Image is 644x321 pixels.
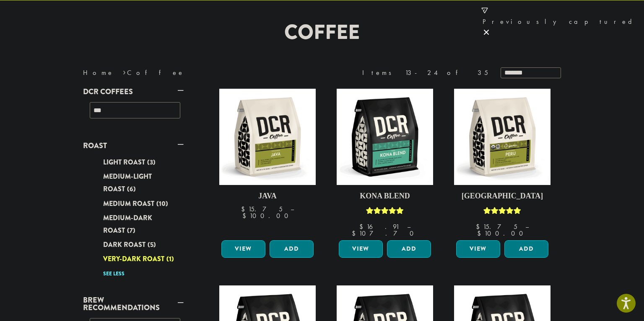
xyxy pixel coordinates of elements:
div: Items 13-24 of 35 [362,68,488,78]
a: See less [103,270,125,278]
a: View [456,240,500,258]
a: Java [219,89,316,237]
span: – [525,222,529,231]
span: › [123,65,126,78]
span: (5) [148,240,156,249]
a: View [221,240,265,258]
h4: Java [219,192,316,201]
span: Dark Roast [103,240,148,249]
span: $ [476,222,483,231]
span: – [291,205,294,213]
button: Add [270,240,314,258]
h4: [GEOGRAPHIC_DATA] [454,192,551,201]
span: Medium-Dark Roast [103,213,152,235]
span: – [407,222,410,231]
bdi: 15.75 [241,205,283,213]
div: Rated 5.00 out of 5 [366,206,404,218]
bdi: 15.75 [476,222,517,231]
span: Light Roast [103,157,147,167]
bdi: 16.91 [359,222,399,231]
span: (6) [127,184,136,194]
img: DCR-12oz-Java-Stock-scaled.png [219,89,316,185]
a: Home [83,68,114,77]
div: Rated 4.83 out of 5 [483,206,521,218]
span: $ [352,229,359,238]
div: DCR Coffees [83,99,184,128]
span: $ [242,211,249,220]
span: $ [359,222,366,231]
bdi: 100.00 [477,229,527,238]
a: Kona BlendRated 5.00 out of 5 [337,89,433,237]
bdi: 100.00 [242,211,292,220]
div: Roast [83,153,184,283]
span: (7) [127,226,135,235]
img: DCR-12oz-Kona-Blend-Stock-scaled.png [337,89,433,185]
span: $ [241,205,248,213]
a: Roast [83,139,184,153]
span: Medium-Light Roast [103,172,152,194]
a: DCR Coffees [83,85,184,99]
span: Very-Dark Roast [103,254,166,264]
a: Brew Recommendations [83,293,184,315]
span: (10) [156,199,168,208]
a: [GEOGRAPHIC_DATA]Rated 4.83 out of 5 [454,89,551,237]
a: View [339,240,383,258]
span: Medium Roast [103,199,156,208]
span: (1) [166,254,174,264]
bdi: 107.70 [352,229,418,238]
button: Add [387,240,431,258]
nav: Breadcrumb [83,68,309,78]
h4: Kona Blend [337,192,433,201]
span: (3) [147,157,156,167]
img: DCR-12oz-FTO-Peru-Stock-scaled.png [454,89,551,185]
button: Add [504,240,548,258]
h1: Coffee [77,21,567,45]
span: $ [477,229,484,238]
